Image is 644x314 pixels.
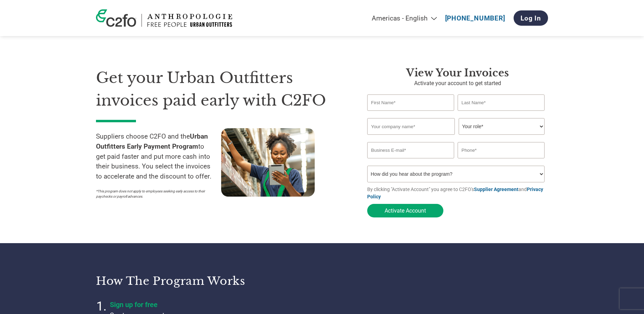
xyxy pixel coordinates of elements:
a: Log In [514,10,548,26]
input: Invalid Email format [367,142,454,158]
div: Invalid last name or last name is too long [458,111,545,115]
img: Urban Outfitters [147,14,232,27]
h3: How the program works [96,274,313,288]
a: [PHONE_NUMBER] [445,14,505,22]
p: *This program does not apply to employees seeking early access to their paychecks or payroll adva... [96,189,214,199]
input: Last Name* [458,94,545,111]
strong: Urban Outfitters Early Payment Program [96,132,208,150]
p: Activate your account to get started [367,79,548,88]
div: Inavlid Email Address [367,159,454,163]
p: By clicking "Activate Account" you agree to C2FO's and [367,186,548,200]
img: supply chain worker [221,128,315,197]
select: Title/Role [459,118,545,135]
h3: View Your Invoices [367,67,548,79]
input: Phone* [458,142,545,158]
p: Suppliers choose C2FO and the to get paid faster and put more cash into their business. You selec... [96,132,221,182]
input: Your company name* [367,118,455,135]
input: First Name* [367,94,454,111]
div: Invalid company name or company name is too long [367,135,545,139]
h1: Get your Urban Outfitters invoices paid early with C2FO [96,67,346,111]
img: c2fo logo [96,9,136,27]
a: Supplier Agreement [474,187,518,192]
h4: Sign up for free [110,300,284,309]
div: Invalid first name or first name is too long [367,111,454,115]
button: Activate Account [367,204,443,217]
div: Inavlid Phone Number [458,159,545,163]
